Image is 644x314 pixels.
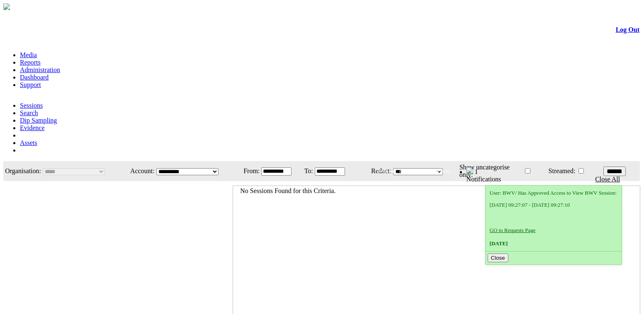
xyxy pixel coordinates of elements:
a: Dip Sampling [20,117,57,124]
a: Close All [595,176,620,183]
a: Log Out [616,26,639,33]
a: Search [20,109,38,116]
img: bell25.png [467,167,473,174]
span: No Sessions Found for this Criteria. [240,187,335,194]
a: GO to Requests Page [490,227,536,233]
a: Support [20,81,41,88]
td: To: [301,162,313,180]
a: Media [20,51,37,58]
a: Evidence [20,124,45,131]
span: Welcome, aqil_super (Supervisor) [376,168,450,174]
a: Administration [20,66,60,73]
img: arrow-3.png [3,3,10,10]
a: Dashboard [20,74,49,81]
td: From: [238,162,260,180]
a: Reports [20,59,41,66]
td: Organisation: [4,162,41,180]
a: Assets [20,139,37,146]
a: Sessions [20,102,43,109]
p: [DATE] 09:27:07 - [DATE] 09:27:10 [490,202,617,208]
td: Redact: [355,162,392,180]
span: 1 [475,168,478,175]
span: [DATE] [490,240,508,246]
div: Notifications [467,176,623,183]
td: Account: [123,162,155,180]
button: Close [488,254,508,262]
div: User: BWV/ Has Approved Access to View BWV Session: [490,190,617,247]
